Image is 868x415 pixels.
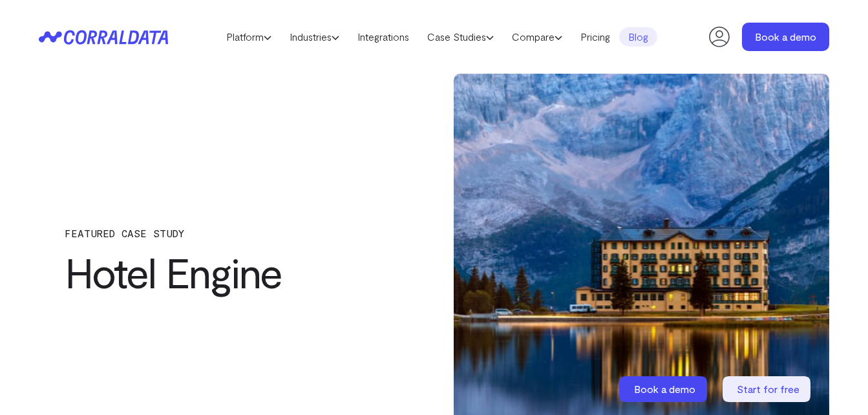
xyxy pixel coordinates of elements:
a: Compare [503,27,571,47]
a: Start for free [723,376,813,402]
h1: Hotel Engine [65,249,389,295]
span: Start for free [737,383,799,395]
a: Platform [217,27,281,47]
a: Book a demo [742,23,829,51]
a: Case Studies [418,27,503,47]
a: Industries [281,27,348,47]
a: Blog [619,27,657,47]
a: Integrations [348,27,418,47]
a: Book a demo [619,376,710,402]
span: Book a demo [634,383,695,395]
a: Pricing [571,27,619,47]
p: FEATURED CASE STUDY [65,228,389,239]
